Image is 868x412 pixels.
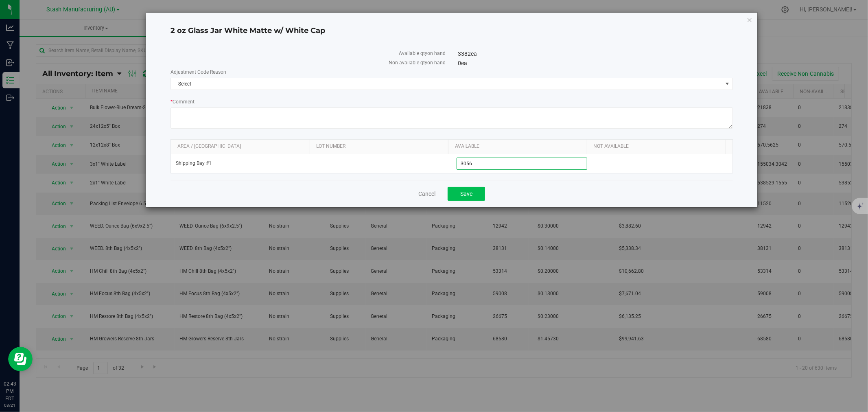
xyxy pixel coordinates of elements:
[471,50,477,57] span: ea
[171,50,446,57] label: Available qty
[171,98,733,105] label: Comment
[176,160,212,167] span: Shipping Bay #1
[177,143,307,150] a: Area / [GEOGRAPHIC_DATA]
[427,60,446,66] span: on hand
[171,59,446,66] label: Non-available qty
[448,187,485,201] button: Save
[171,26,733,36] h4: 2 oz Glass Jar White Matte w/ White Cap
[461,60,467,66] span: ea
[455,143,584,150] a: Available
[458,50,477,57] span: 3382
[722,78,732,90] span: select
[427,50,446,56] span: on hand
[460,191,472,197] span: Save
[458,60,467,66] span: 0
[8,347,33,371] iframe: Resource center
[316,143,445,150] a: Lot Number
[171,78,722,90] span: Select
[594,143,723,150] a: Not Available
[171,68,733,76] label: Adjustment Code Reason
[418,190,435,198] a: Cancel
